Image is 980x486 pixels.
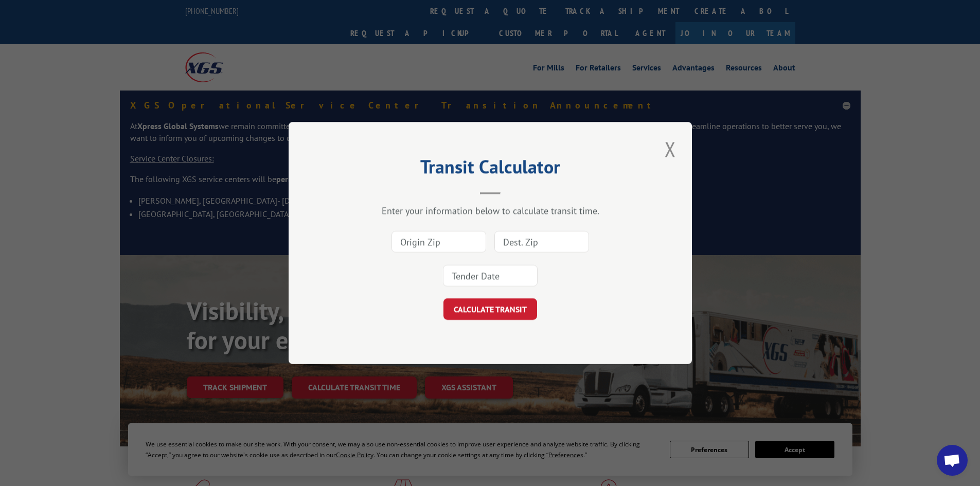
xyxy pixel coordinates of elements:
a: Open chat [937,445,968,476]
button: CALCULATE TRANSIT [443,298,537,320]
h2: Transit Calculator [340,159,640,179]
input: Tender Date [443,265,538,286]
input: Origin Zip [391,231,486,253]
div: Enter your information below to calculate transit time. [340,205,640,217]
button: Close modal [662,135,679,163]
input: Dest. Zip [494,231,589,253]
